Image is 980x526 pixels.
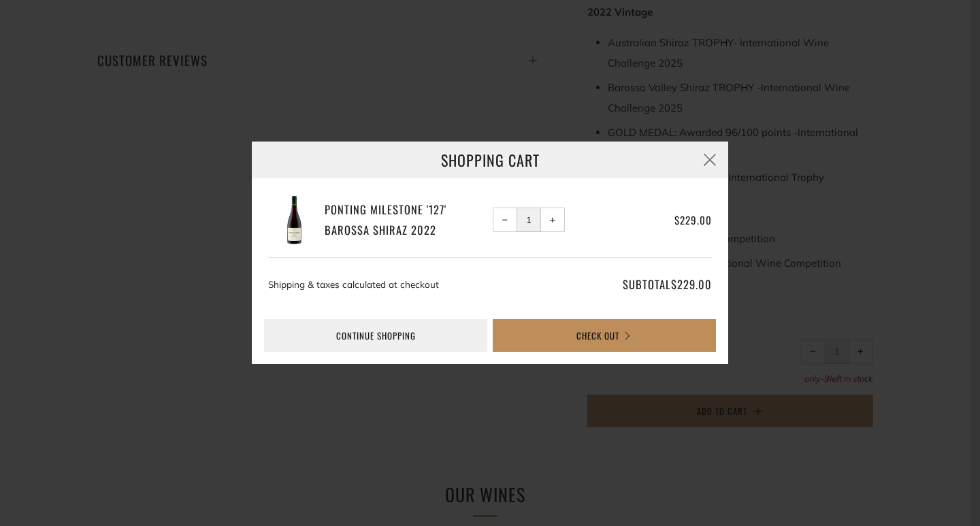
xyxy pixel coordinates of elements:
[691,142,728,178] button: Close (Esc)
[671,276,712,293] span: $229.00
[550,217,556,223] span: +
[268,274,562,295] p: Shipping & taxes calculated at checkout
[268,195,319,246] img: Ponting Milestone '127' Barossa Shiraz 2022
[517,208,541,232] input: quantity
[252,142,728,178] h3: Shopping Cart
[674,212,712,227] span: $229.00
[493,319,716,352] button: Check Out
[325,199,488,240] a: Ponting Milestone '127' Barossa Shiraz 2022
[264,319,487,352] a: Continue shopping
[568,274,712,295] p: Subtotal
[502,217,508,223] span: −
